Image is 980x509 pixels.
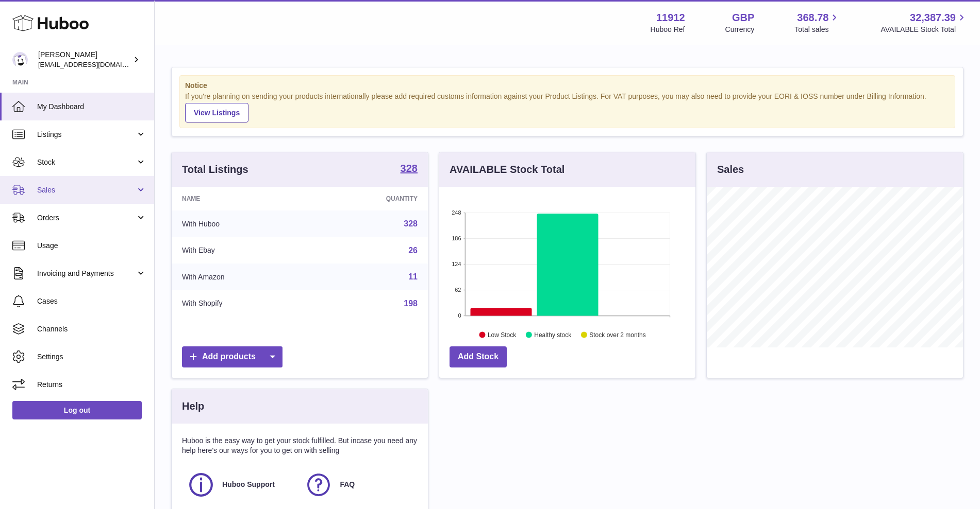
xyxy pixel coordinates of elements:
h3: Sales [717,163,744,177]
span: Sales [37,185,136,195]
span: Orders [37,213,136,223]
text: 186 [452,235,461,241]
span: [EMAIL_ADDRESS][DOMAIN_NAME] [38,60,152,68]
span: AVAILABLE Stock Total [881,25,968,34]
div: If you're planning on sending your products internationally please add required customs informati... [185,92,950,122]
a: Add Stock [450,346,507,367]
span: Huboo Support [222,480,275,489]
span: Total sales [794,25,840,34]
span: Stock [37,157,136,167]
th: Name [172,187,312,210]
p: Huboo is the easy way to get your stock fulfilled. But incase you need any help here's our ways f... [182,436,418,455]
h3: Total Listings [182,163,248,177]
strong: Notice [185,81,950,91]
span: 368.78 [797,11,828,25]
span: Cases [37,296,146,306]
span: Settings [37,352,146,362]
td: With Amazon [172,264,312,290]
h3: Help [182,399,204,413]
text: 124 [452,261,461,267]
text: Low Stock [488,331,517,338]
strong: 328 [401,163,418,173]
a: 26 [408,246,418,255]
text: 62 [455,287,461,293]
td: With Huboo [172,210,312,237]
div: Currency [725,25,755,34]
span: Listings [37,130,136,139]
span: 32,387.39 [910,11,956,25]
div: Huboo Ref [651,25,685,34]
a: 32,387.39 AVAILABLE Stock Total [881,11,968,34]
a: Log out [12,401,142,419]
img: info@carbonmyride.com [12,52,28,67]
a: 328 [404,219,418,228]
a: FAQ [305,471,412,499]
strong: 11912 [656,11,685,25]
td: With Shopify [172,290,312,317]
th: Quantity [312,187,428,210]
a: 11 [408,272,418,281]
span: Returns [37,380,146,390]
a: 328 [401,163,418,175]
text: Healthy stock [534,331,572,338]
a: 368.78 Total sales [794,11,840,34]
text: 0 [458,312,461,319]
span: FAQ [340,480,355,489]
h3: AVAILABLE Stock Total [450,163,564,177]
a: 198 [404,299,418,308]
span: Usage [37,241,146,251]
a: Huboo Support [187,471,294,499]
text: 248 [452,209,461,216]
span: Invoicing and Payments [37,269,136,278]
a: Add products [182,346,283,367]
strong: GBP [732,11,754,25]
div: [PERSON_NAME] [38,50,131,69]
a: View Listings [185,103,248,122]
td: With Ebay [172,237,312,264]
text: Stock over 2 months [589,331,645,338]
span: Channels [37,324,146,334]
span: My Dashboard [37,102,146,112]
